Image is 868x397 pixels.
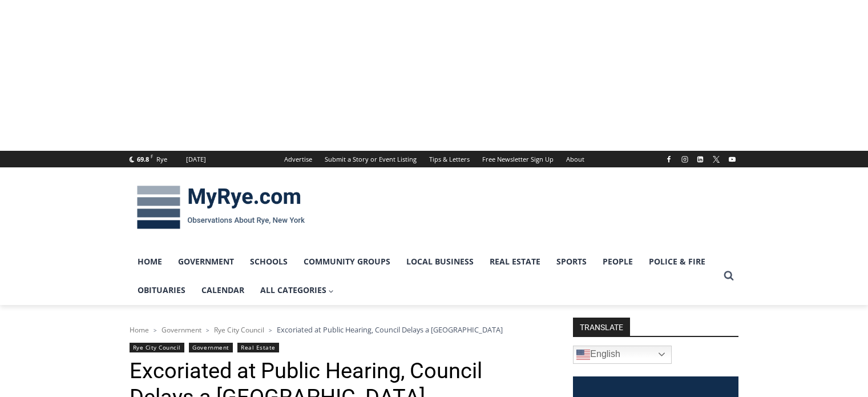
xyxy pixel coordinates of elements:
img: en [576,348,590,362]
span: All Categories [260,284,334,296]
span: > [154,326,157,334]
a: Submit a Story or Event Listing [318,151,423,167]
a: X [709,153,723,166]
a: Advertise [278,151,318,167]
a: Government [162,325,201,335]
a: About [560,151,591,167]
span: > [269,326,272,334]
a: Instagram [678,153,692,166]
a: Calendar [193,276,252,304]
img: MyRye.com [130,178,312,237]
strong: TRANSLATE [573,318,630,336]
a: Free Newsletter Sign Up [476,151,560,167]
a: People [595,247,641,276]
nav: Primary Navigation [130,247,718,305]
a: All Categories [252,276,342,304]
a: English [573,346,672,364]
a: Sports [548,247,595,276]
a: Government [189,343,232,352]
a: YouTube [725,153,739,166]
nav: Secondary Navigation [278,151,591,167]
a: Schools [242,247,296,276]
a: Home [130,247,170,276]
a: Real Estate [482,247,548,276]
span: 69.8 [137,155,149,163]
span: > [206,326,209,334]
span: F [151,153,153,159]
a: Linkedin [693,153,707,166]
a: Home [130,325,149,335]
a: Rye City Council [214,325,264,335]
a: Tips & Letters [423,151,476,167]
a: Local Business [398,247,482,276]
a: Rye City Council [130,343,184,352]
nav: Breadcrumbs [130,324,543,335]
a: Police & Fire [641,247,713,276]
a: Obituaries [130,276,193,304]
a: Real Estate [237,343,279,352]
button: View Search Form [718,266,739,286]
div: [DATE] [186,154,206,165]
a: Community Groups [296,247,398,276]
a: Facebook [662,153,676,166]
a: Government [170,247,242,276]
span: Excoriated at Public Hearing, Council Delays a [GEOGRAPHIC_DATA] [277,324,503,335]
div: Rye [156,154,167,165]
